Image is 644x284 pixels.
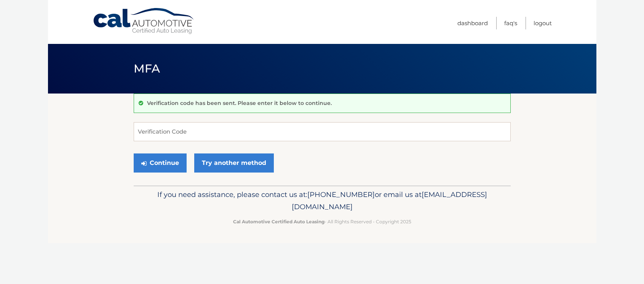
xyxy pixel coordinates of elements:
strong: Cal Automotive Certified Auto Leasing [233,219,324,224]
button: Continue [134,153,187,173]
a: Dashboard [457,17,488,29]
span: [PHONE_NUMBER] [307,190,375,199]
span: MFA [134,61,160,76]
a: Logout [534,17,552,29]
p: Verification code has been sent. Please enter it below to continue. [147,100,332,106]
span: [EMAIL_ADDRESS][DOMAIN_NAME] [292,190,487,211]
p: If you need assistance, please contact us at: or email us at [139,189,506,213]
a: FAQ's [504,17,517,29]
input: Verification Code [134,122,511,141]
a: Try another method [194,153,274,173]
p: - All Rights Reserved - Copyright 2025 [139,218,506,226]
a: Cal Automotive [93,8,195,35]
